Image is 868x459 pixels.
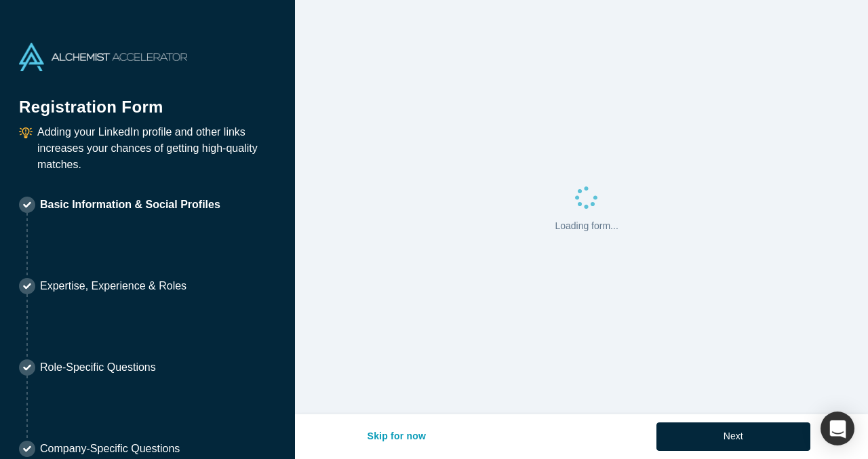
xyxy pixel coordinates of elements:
p: Role-Specific Questions [40,359,156,376]
p: Loading form... [555,219,618,233]
p: Basic Information & Social Profiles [40,197,220,213]
h1: Registration Form [19,81,276,119]
button: Next [656,422,810,451]
p: Expertise, Experience & Roles [40,278,186,294]
button: Skip for now [353,422,441,451]
img: Alchemist Accelerator Logo [19,43,187,71]
p: Company-Specific Questions [40,441,180,457]
p: Adding your LinkedIn profile and other links increases your chances of getting high-quality matches. [37,124,276,173]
